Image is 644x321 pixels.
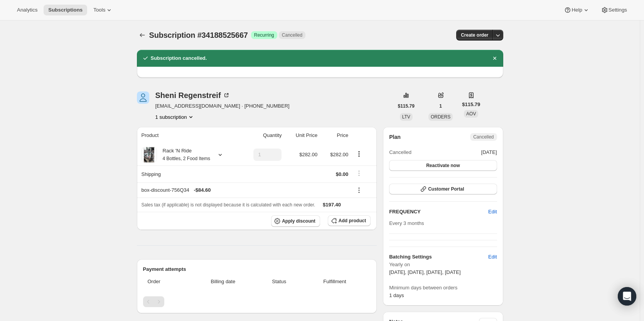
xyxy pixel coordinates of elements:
[137,127,240,144] th: Product
[389,292,404,298] span: 1 days
[155,91,230,99] div: Sheni Regenstreif
[609,7,627,13] span: Settings
[303,278,366,286] span: Fulfillment
[143,273,189,290] th: Order
[389,208,488,216] h2: FREQUENCY
[271,215,320,227] button: Apply discount
[149,31,248,39] span: Subscription #34188525667
[596,5,632,15] button: Settings
[151,54,207,62] h2: Subscription cancelled.
[137,166,240,182] th: Shipping
[484,206,501,218] button: Edit
[572,7,582,13] span: Help
[339,218,366,224] span: Add product
[17,7,37,13] span: Analytics
[389,184,497,194] button: Customer Portal
[239,127,284,144] th: Quantity
[353,150,365,158] button: Product actions
[48,7,83,13] span: Subscriptions
[428,186,464,192] span: Customer Portal
[330,152,348,157] span: $282.00
[143,296,371,307] nav: Pagination
[155,113,195,121] button: Product actions
[489,53,500,64] button: Dismiss notification
[254,32,274,38] span: Recurring
[618,287,636,306] div: Open Intercom Messenger
[481,149,497,156] span: [DATE]
[163,156,210,161] small: 4 Bottles, 2 Food Items
[89,5,118,15] button: Tools
[137,91,149,104] span: Sheni Regenstreif
[323,202,341,208] span: $197.40
[462,101,480,108] span: $115.79
[284,127,320,144] th: Unit Price
[389,253,488,261] h6: Batching Settings
[191,278,255,286] span: Billing date
[44,5,87,15] button: Subscriptions
[260,278,299,286] span: Status
[328,215,371,226] button: Add product
[559,5,594,15] button: Help
[336,171,349,177] span: $0.00
[389,160,497,171] button: Reactivate now
[389,220,424,226] span: Every 3 months
[282,32,302,38] span: Cancelled
[488,208,497,216] span: Edit
[142,202,315,208] span: Sales tax (if applicable) is not displayed because it is calculated with each new order.
[389,149,411,156] span: Cancelled
[484,251,501,263] button: Edit
[456,30,493,41] button: Create order
[155,102,290,110] span: [EMAIL_ADDRESS][DOMAIN_NAME] · [PHONE_NUMBER]
[439,103,442,109] span: 1
[398,103,415,109] span: $115.79
[431,114,450,120] span: ORDERS
[389,284,497,292] span: Minimum days between orders
[393,101,419,112] button: $115.79
[466,111,476,117] span: AOV
[93,7,105,13] span: Tools
[402,114,410,120] span: LTV
[473,134,494,140] span: Cancelled
[461,32,488,38] span: Create order
[143,265,371,273] h2: Payment attempts
[389,261,497,269] span: Yearly on
[12,5,42,15] button: Analytics
[320,127,351,144] th: Price
[194,186,211,194] span: - $84.60
[435,101,447,112] button: 1
[282,218,315,224] span: Apply discount
[389,133,401,141] h2: Plan
[488,253,497,261] span: Edit
[299,152,317,157] span: $282.00
[353,169,365,177] button: Shipping actions
[389,269,460,275] span: [DATE], [DATE], [DATE], [DATE]
[137,30,148,41] button: Subscriptions
[426,162,460,169] span: Reactivate now
[142,186,349,194] div: box-discount-756Q34
[157,147,210,162] div: Rack 'N Ride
